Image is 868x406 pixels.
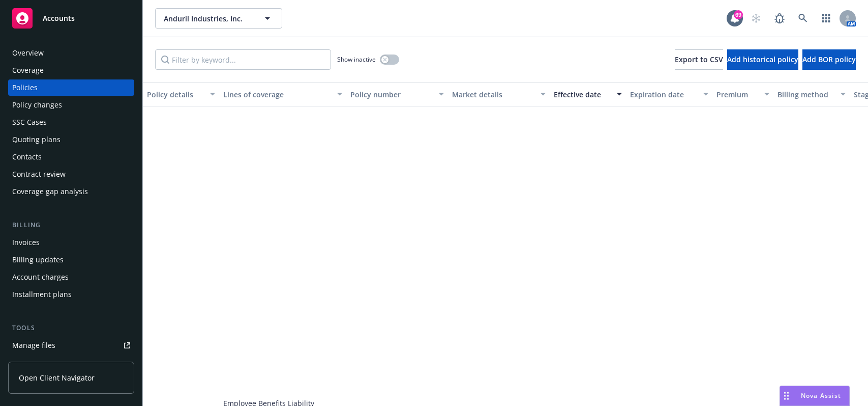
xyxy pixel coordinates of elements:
a: Quoting plans [8,131,134,148]
a: Billing updates [8,252,134,268]
button: Premium [712,82,773,106]
button: Billing method [773,82,850,106]
span: Open Client Navigator [19,372,95,383]
div: Quoting plans [12,131,61,148]
a: Policies [8,79,134,96]
div: Drag to move [780,386,793,405]
span: Export to CSV [675,55,723,64]
button: Add BOR policy [802,49,856,70]
span: Accounts [43,14,75,22]
button: Nova Assist [780,386,850,406]
span: Add historical policy [727,55,798,64]
div: Effective date [554,89,611,100]
a: Policy changes [8,97,134,113]
div: Policy changes [12,97,62,113]
a: Switch app [816,8,836,29]
a: Contract review [8,166,134,182]
div: Overview [12,45,44,61]
a: SSC Cases [8,114,134,130]
div: SSC Cases [12,114,47,130]
a: Coverage gap analysis [8,183,134,200]
span: Anduril Industries, Inc. [164,13,252,24]
button: Add historical policy [727,49,798,70]
span: Show inactive [337,55,376,64]
span: Nova Assist [801,391,841,400]
div: Tools [8,323,134,333]
div: Coverage [12,62,44,78]
div: Coverage gap analysis [12,183,88,200]
div: Invoices [12,234,40,251]
div: Installment plans [12,286,72,303]
a: Overview [8,45,134,61]
a: Search [793,8,813,29]
button: Export to CSV [675,49,723,70]
span: Add BOR policy [802,55,856,64]
div: Policy number [350,89,433,100]
div: 69 [734,10,743,19]
button: Lines of coverage [219,82,346,106]
button: Anduril Industries, Inc. [155,8,282,29]
a: Manage files [8,337,134,354]
a: Start snowing [746,8,766,29]
a: Installment plans [8,286,134,303]
a: Report a Bug [769,8,790,29]
input: Filter by keyword... [155,49,331,70]
a: Coverage [8,62,134,78]
button: Expiration date [626,82,712,106]
button: Policy number [346,82,448,106]
button: Effective date [550,82,626,106]
div: Contract review [12,166,66,182]
a: Accounts [8,4,134,33]
a: Invoices [8,234,134,251]
div: Billing updates [12,252,64,268]
div: Premium [716,89,758,100]
div: Lines of coverage [223,89,331,100]
a: Contacts [8,149,134,165]
div: Billing method [777,89,834,100]
div: Expiration date [630,89,697,100]
div: Policies [12,79,38,96]
div: Contacts [12,149,42,165]
div: Manage files [12,337,55,354]
div: Account charges [12,269,69,285]
button: Policy details [143,82,219,106]
div: Market details [452,89,534,100]
div: Billing [8,220,134,230]
button: Market details [448,82,550,106]
div: Policy details [147,89,204,100]
a: Account charges [8,269,134,285]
